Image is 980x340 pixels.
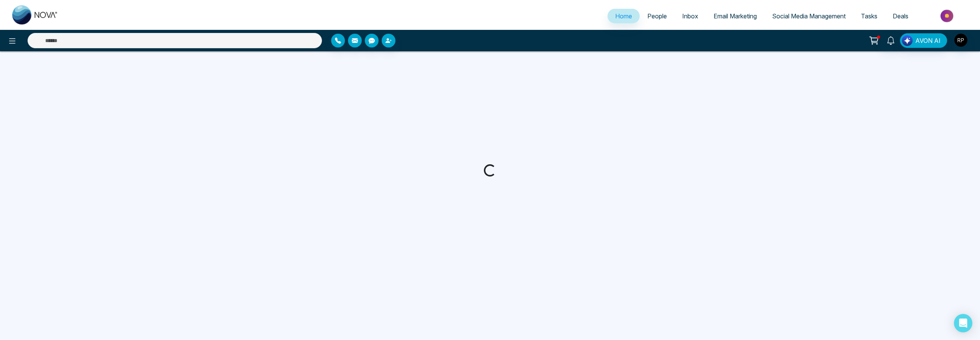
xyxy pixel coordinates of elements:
[615,12,632,20] span: Home
[675,9,706,23] a: Inbox
[764,9,853,23] a: Social Media Management
[12,5,58,25] img: Nova CRM Logo
[853,9,885,23] a: Tasks
[954,34,967,47] img: User Avatar
[885,9,916,23] a: Deals
[608,9,640,23] a: Home
[861,12,877,20] span: Tasks
[920,7,975,25] img: Market-place.gif
[954,314,972,332] div: Open Intercom Messenger
[893,12,908,20] span: Deals
[902,35,913,46] img: Lead Flow
[900,33,947,48] button: AVON AI
[714,12,757,20] span: Email Marketing
[640,9,675,23] a: People
[706,9,764,23] a: Email Marketing
[647,12,667,20] span: People
[682,12,698,20] span: Inbox
[915,36,941,45] span: AVON AI
[772,12,846,20] span: Social Media Management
